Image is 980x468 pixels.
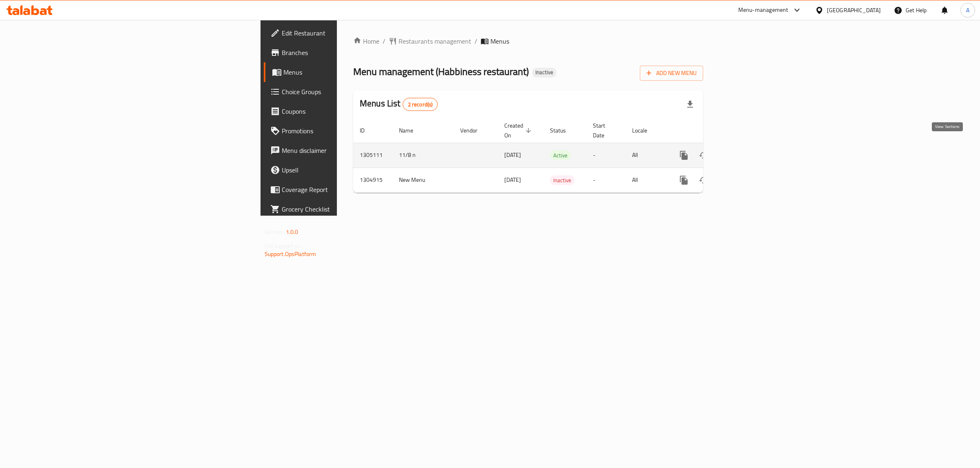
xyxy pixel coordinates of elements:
span: Inactive [532,69,557,76]
span: Edit Restaurant [282,28,418,38]
span: Menu disclaimer [282,146,418,155]
span: Branches [282,48,418,57]
span: Menus [490,36,509,46]
li: / [474,36,477,46]
span: A [966,6,969,15]
a: Upsell [264,160,424,180]
span: Coverage Report [282,185,418,194]
button: Add New Menu [640,66,703,81]
span: Add New Menu [646,68,697,78]
span: Version: [265,227,285,237]
span: [DATE] [504,174,521,185]
a: Edit Restaurant [264,23,424,43]
button: Change Status [694,146,713,165]
div: Total records count [403,98,438,111]
span: Get support on: [265,241,302,251]
div: Inactive [550,175,575,185]
span: Created On [504,121,534,140]
td: - [586,168,626,192]
span: Active [550,151,571,160]
span: Name [399,126,424,135]
span: Restaurants management [399,36,471,46]
span: 1.0.0 [286,227,298,237]
a: Grocery Checklist [264,199,424,219]
a: Menus [264,62,424,82]
span: Menu management ( Habbiness restaurant ) [353,62,529,81]
div: [GEOGRAPHIC_DATA] [827,6,881,15]
div: Inactive [532,68,557,77]
span: Status [550,126,577,135]
span: Vendor [460,126,488,135]
td: - [586,143,626,168]
a: Coverage Report [264,180,424,199]
span: Menus [283,67,418,77]
a: Choice Groups [264,82,424,102]
h2: Menus List [360,97,438,111]
td: All [626,143,668,168]
span: Locale [632,126,658,135]
th: Actions [668,118,759,143]
button: more [674,170,694,190]
td: All [626,168,668,192]
a: Restaurants management [389,36,471,46]
button: Change Status [694,170,713,190]
div: Menu-management [738,5,788,15]
button: more [674,146,694,165]
span: 2 record(s) [403,101,438,108]
div: Export file [680,95,700,114]
nav: breadcrumb [353,36,703,46]
span: Promotions [282,126,418,136]
a: Support.OpsPlatform [265,249,316,259]
span: Choice Groups [282,87,418,97]
a: Branches [264,43,424,62]
span: Start Date [593,121,616,140]
span: [DATE] [504,150,521,160]
span: Grocery Checklist [282,204,418,214]
a: Menu disclaimer [264,141,424,160]
span: Coupons [282,106,418,116]
span: ID [360,126,375,135]
a: Coupons [264,102,424,121]
table: enhanced table [353,118,759,193]
span: Upsell [282,165,418,175]
a: Promotions [264,121,424,141]
span: Inactive [550,176,575,185]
